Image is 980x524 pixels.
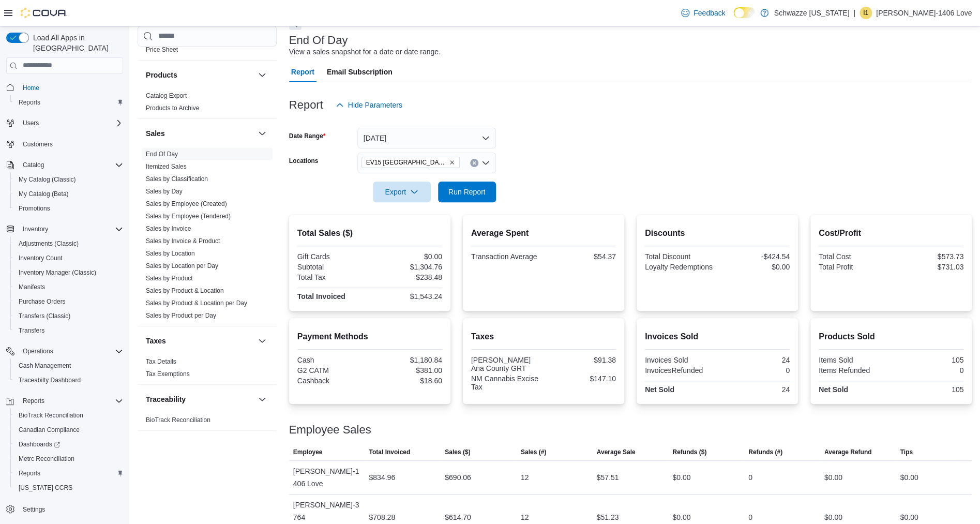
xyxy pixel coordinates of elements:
div: Invoices Sold [645,356,715,364]
a: Sales by Day [146,188,183,195]
button: Run Report [438,182,496,202]
div: $1,180.84 [372,356,442,364]
a: Sales by Product & Location per Day [146,300,247,307]
span: Settings [19,502,123,515]
button: [DATE] [357,128,496,148]
a: Products to Archive [146,104,199,112]
a: [US_STATE] CCRS [14,482,77,494]
span: I1 [863,7,868,19]
span: Inventory [23,225,48,233]
div: Cashback [297,377,368,385]
span: Sales by Product & Location [146,287,224,295]
span: Promotions [19,204,50,213]
p: | [853,7,855,19]
a: Dashboards [10,437,127,452]
div: [PERSON_NAME] Ana County GRT [471,356,541,372]
a: Sales by Location [146,250,195,257]
a: Cash Management [14,360,75,372]
button: Taxes [256,335,268,347]
button: Users [19,117,43,129]
div: Gift Cards [297,252,368,261]
a: Manifests [14,281,49,293]
a: Feedback [677,3,729,23]
span: Catalog [23,161,44,169]
span: Products to Archive [146,104,199,112]
a: Sales by Location per Day [146,262,218,270]
h2: Discounts [645,227,790,239]
a: Reports [14,96,44,109]
span: Dashboards [14,438,123,451]
button: Cash Management [10,358,127,373]
div: $0.00 [900,511,918,523]
button: My Catalog (Classic) [10,172,127,187]
span: Reports [23,397,44,405]
div: $708.28 [369,511,395,523]
span: My Catalog (Beta) [14,188,123,200]
button: Operations [2,344,127,358]
a: Traceabilty Dashboard [14,374,85,386]
span: Reports [19,98,40,107]
span: Transfers (Classic) [19,312,70,320]
button: Manifests [10,280,127,294]
button: Reports [2,394,127,408]
div: Taxes [138,355,277,384]
span: Customers [19,138,123,151]
button: Inventory Manager (Classic) [10,265,127,280]
a: Sales by Employee (Created) [146,200,227,207]
div: $1,304.76 [372,263,442,271]
button: Purchase Orders [10,294,127,309]
a: Price Sheet [146,46,178,53]
span: Tax Details [146,357,176,366]
div: Pricing [138,43,277,60]
span: Sales by Product & Location per Day [146,299,247,307]
h2: Cost/Profit [819,227,963,239]
div: $147.10 [546,375,616,383]
span: Inventory Count [14,252,123,264]
button: Hide Parameters [331,95,406,115]
span: EV15 Las Cruces North [361,157,460,168]
a: Transfers (Classic) [14,310,74,322]
span: Washington CCRS [14,482,123,494]
span: Customers [23,140,53,148]
span: Metrc Reconciliation [14,453,123,465]
div: 24 [719,385,790,394]
span: Reports [19,469,40,477]
span: Sales by Invoice & Product [146,237,220,245]
a: Sales by Invoice & Product [146,237,220,245]
span: Manifests [19,283,45,291]
a: Customers [19,138,57,151]
span: BioTrack Reconciliation [19,411,83,420]
span: Itemized Sales [146,162,187,171]
span: Catalog Export [146,92,187,100]
button: Adjustments (Classic) [10,236,127,251]
span: [US_STATE] CCRS [19,484,72,492]
span: Employee [293,448,323,456]
span: Inventory Count [19,254,63,262]
button: Inventory Count [10,251,127,265]
div: $0.00 [672,471,690,484]
div: 12 [521,471,529,484]
span: Canadian Compliance [19,426,80,434]
div: View a sales snapshot for a date or date range. [289,47,441,57]
a: BioTrack Reconciliation [14,409,87,422]
span: Users [23,119,39,127]
div: $690.06 [445,471,471,484]
h3: Report [289,99,323,111]
span: Manifests [14,281,123,293]
span: Adjustments (Classic) [19,239,79,248]
span: Load All Apps in [GEOGRAPHIC_DATA] [29,33,123,53]
h2: Invoices Sold [645,331,790,343]
p: [PERSON_NAME]-1406 Love [876,7,972,19]
button: Settings [2,501,127,516]
a: Tax Exemptions [146,370,190,378]
div: 0 [893,366,963,375]
div: Total Cost [819,252,889,261]
a: Sales by Classification [146,175,208,183]
h3: Products [146,70,177,80]
a: Settings [19,503,49,516]
div: $1,543.24 [372,292,442,301]
button: Traceability [256,393,268,406]
button: Canadian Compliance [10,423,127,437]
div: 0 [719,366,790,375]
div: Total Profit [819,263,889,271]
